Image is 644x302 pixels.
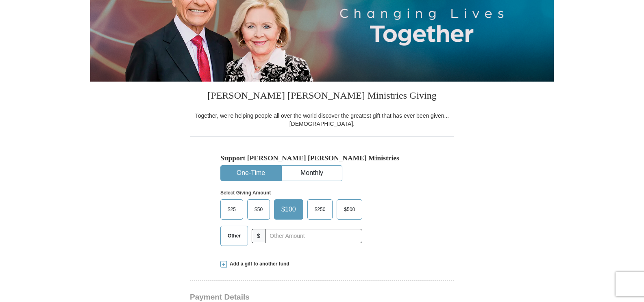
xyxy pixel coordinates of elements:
div: Together, we're helping people all over the world discover the greatest gift that has ever been g... [190,112,454,128]
h3: [PERSON_NAME] [PERSON_NAME] Ministries Giving [190,82,454,112]
h5: Support [PERSON_NAME] [PERSON_NAME] Ministries [220,154,424,162]
span: $250 [311,203,330,216]
span: $25 [224,203,240,216]
button: Monthly [282,166,342,181]
span: $100 [277,203,300,216]
span: $50 [250,203,267,216]
span: $ [252,229,265,243]
input: Other Amount [265,229,362,243]
span: Add a gift to another fund [227,261,289,267]
span: Other [224,230,245,242]
button: One-Time [221,166,281,181]
span: $500 [340,203,359,216]
strong: Select Giving Amount [220,190,271,196]
h3: Payment Details [190,293,397,302]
